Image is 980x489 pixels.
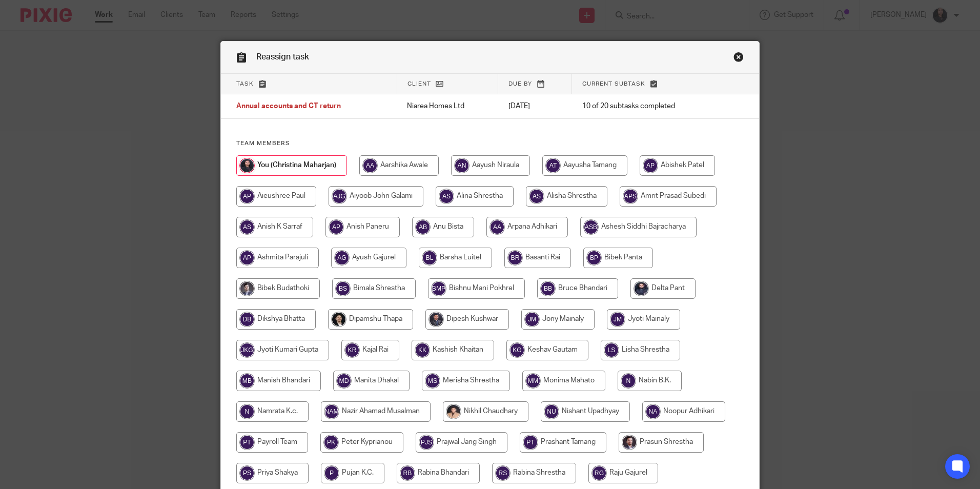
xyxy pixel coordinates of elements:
[582,81,645,87] span: Current subtask
[407,81,431,87] span: Client
[572,94,719,119] td: 10 of 20 subtasks completed
[407,101,487,111] p: Niarea Homes Ltd
[236,139,744,148] h4: Team members
[508,101,562,111] p: [DATE]
[733,52,744,66] a: Close this dialog window
[236,81,254,87] span: Task
[508,81,532,87] span: Due by
[256,53,309,61] span: Reassign task
[236,103,341,110] span: Annual accounts and CT return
